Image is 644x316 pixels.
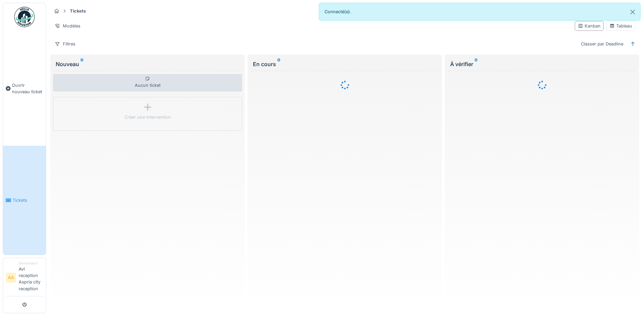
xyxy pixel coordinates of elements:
[578,39,626,49] div: Classer par Deadline
[3,146,46,254] a: Tickets
[625,3,640,21] button: Close
[67,8,89,14] strong: Tickets
[14,7,35,27] img: Badge_color-CXgf-gQk.svg
[13,197,43,203] span: Tickets
[6,273,16,283] li: AA
[319,3,641,21] div: Connecté(e).
[19,261,43,266] div: Demandeur
[52,39,78,49] div: Filtres
[80,60,84,68] sup: 0
[277,60,280,68] sup: 0
[52,21,84,31] div: Modèles
[53,74,242,92] div: Aucun ticket
[450,60,634,68] div: À vérifier
[19,261,43,295] li: Avl reception Aspria city reception
[56,60,239,68] div: Nouveau
[609,23,632,29] div: Tableau
[12,82,43,95] span: Ouvrir nouveau ticket
[578,23,601,29] div: Kanban
[6,261,43,296] a: AA DemandeurAvl reception Aspria city reception
[125,114,171,120] div: Créer une intervention
[3,31,46,146] a: Ouvrir nouveau ticket
[253,60,437,68] div: En cours
[475,60,478,68] sup: 0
